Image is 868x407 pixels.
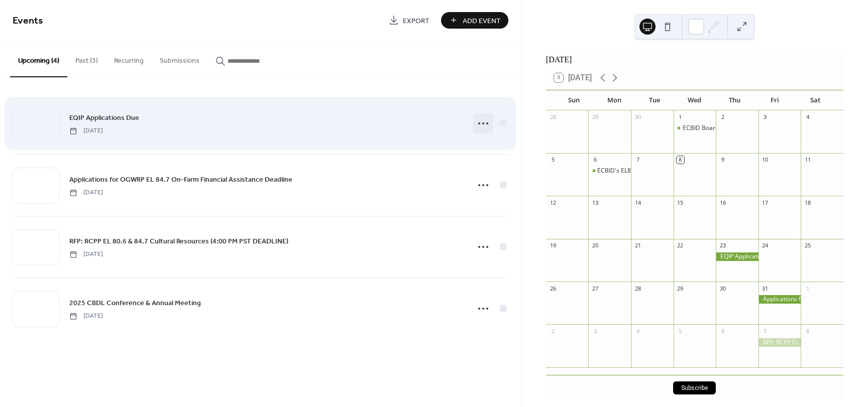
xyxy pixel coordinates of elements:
[634,156,641,164] div: 7
[13,11,43,31] span: Events
[634,327,641,335] div: 4
[594,90,634,110] div: Mon
[69,297,201,309] a: 2025 CBDL Conference & Annual Meeting
[546,54,843,66] div: [DATE]
[677,199,684,206] div: 15
[719,285,726,292] div: 30
[673,381,716,394] button: Subscribe
[69,112,139,123] a: EQIP Applications Due
[381,12,437,29] a: Export
[762,113,769,121] div: 3
[152,41,207,76] button: Submissions
[10,41,67,77] button: Upcoming (4)
[762,242,769,249] div: 24
[549,327,557,335] div: 2
[634,90,675,110] div: Tue
[591,285,599,292] div: 27
[804,285,811,292] div: 1
[677,327,684,335] div: 5
[634,113,641,121] div: 30
[69,188,103,197] span: [DATE]
[549,156,557,164] div: 5
[588,167,631,175] div: ECBID's EL84.7 Groundbreaking Celebration
[634,242,641,249] div: 21
[804,199,811,206] div: 18
[758,295,801,304] div: Applications for OGWRP EL 84.7 On-Farm Financial Assistance Deadline
[69,126,103,135] span: [DATE]
[591,199,599,206] div: 13
[716,252,758,261] div: EQIP Applications Due
[591,327,599,335] div: 3
[677,156,684,164] div: 8
[719,199,726,206] div: 16
[69,175,292,185] span: Applications for OGWRP EL 84.7 On-Farm Financial Assistance Deadline
[677,242,684,249] div: 22
[463,16,501,26] span: Add Event
[106,41,152,76] button: Recurring
[634,285,641,292] div: 28
[762,156,769,164] div: 10
[554,90,594,110] div: Sun
[591,113,599,121] div: 29
[591,242,599,249] div: 20
[403,16,429,26] span: Export
[804,327,811,335] div: 8
[549,199,557,206] div: 12
[804,156,811,164] div: 11
[762,199,769,206] div: 17
[549,285,557,292] div: 26
[69,298,201,309] span: 2025 CBDL Conference & Annual Meeting
[597,167,721,175] div: ECBID's EL84.7 Groundbreaking Celebration
[719,113,726,121] div: 2
[762,327,769,335] div: 7
[549,113,557,121] div: 28
[69,113,139,123] span: EQIP Applications Due
[675,90,715,110] div: Wed
[683,124,743,132] div: ECBID Board Meeting
[549,242,557,249] div: 19
[69,235,288,247] a: RFP: RCPP EL 80.6 & 84.7 Cultural Resources (4:00 PM PST DEADLINE)
[677,285,684,292] div: 29
[591,156,599,164] div: 6
[719,242,726,249] div: 23
[674,124,716,132] div: ECBID Board Meeting
[634,199,641,206] div: 14
[677,113,684,121] div: 1
[67,41,106,76] button: Past (3)
[69,236,288,247] span: RFP: RCPP EL 80.6 & 84.7 Cultural Resources (4:00 PM PST DEADLINE)
[441,12,508,29] button: Add Event
[719,327,726,335] div: 6
[69,174,292,185] a: Applications for OGWRP EL 84.7 On-Farm Financial Assistance Deadline
[755,90,795,110] div: Fri
[762,285,769,292] div: 31
[719,156,726,164] div: 9
[804,242,811,249] div: 25
[804,113,811,121] div: 4
[758,338,801,347] div: RFP: RCPP EL 80.6 & 84.7 Cultural Resources (4:00 PM PST DEADLINE)
[795,90,835,110] div: Sat
[69,250,103,259] span: [DATE]
[715,90,755,110] div: Thu
[69,312,103,321] span: [DATE]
